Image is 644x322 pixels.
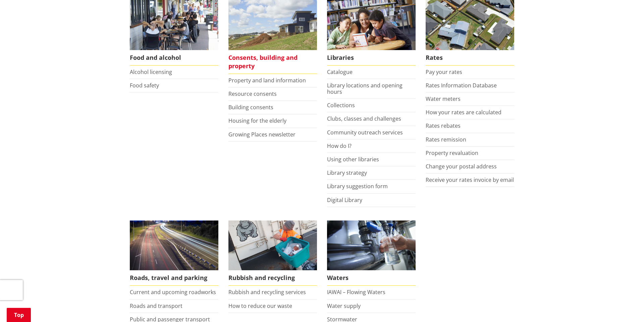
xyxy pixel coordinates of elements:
a: How do I? [327,142,352,150]
a: How to reduce our waste [228,302,292,310]
span: Roads, travel and parking [130,270,218,286]
a: Water meters [426,95,461,103]
a: Water supply [327,302,361,310]
a: Rates remission [426,136,466,143]
a: Alcohol licensing [130,68,172,76]
a: Clubs, classes and challenges [327,115,401,122]
span: Waters [327,270,416,286]
a: Library strategy [327,169,367,176]
img: Roads, travel and parking [130,220,218,271]
a: Library locations and opening hours [327,82,402,95]
a: Growing Places newsletter [228,131,296,138]
span: Libraries [327,50,416,66]
a: Current and upcoming roadworks [130,288,216,296]
a: Community outreach services [327,129,403,136]
img: Water treatment [327,220,416,271]
span: Consents, building and property [228,50,317,74]
a: Library suggestion form [327,183,388,190]
a: Property and land information [228,77,306,84]
a: Rubbish and recycling services [228,288,306,296]
a: Housing for the elderly [228,117,286,124]
a: Using other libraries [327,156,379,163]
a: Roads and transport [130,302,182,310]
a: Change your postal address [426,163,497,170]
a: Rubbish and recycling [228,220,317,286]
a: How your rates are calculated [426,109,501,116]
a: Food safety [130,82,159,89]
img: Rubbish and recycling [228,220,317,271]
a: Pay your rates [426,68,462,76]
a: Catalogue [327,68,353,76]
a: Receive your rates invoice by email [426,176,514,184]
a: Building consents [228,104,273,111]
a: Roads, travel and parking Roads, travel and parking [130,220,218,286]
a: IAWAI – Flowing Waters [327,288,385,296]
span: Rates [426,50,514,66]
a: Waters [327,220,416,286]
a: Rates Information Database [426,82,497,89]
a: Resource consents [228,90,277,97]
a: Property revaluation [426,149,478,157]
a: Top [7,308,31,322]
iframe: Messenger Launcher [613,294,637,318]
span: Rubbish and recycling [228,270,317,286]
span: Food and alcohol [130,50,218,66]
a: Rates rebates [426,122,461,129]
a: Digital Library [327,196,362,204]
a: Collections [327,102,355,109]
